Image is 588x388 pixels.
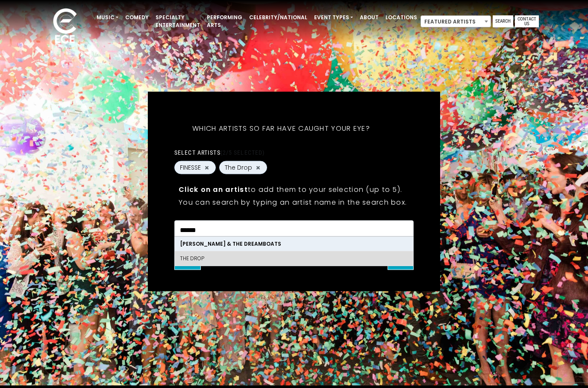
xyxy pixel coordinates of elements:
button: Remove The Drop [255,164,262,171]
a: Search [493,15,513,27]
span: Featured Artists [420,15,491,27]
img: ece_new_logo_whitev2-1.png [44,6,86,47]
span: (2/5 selected) [220,149,265,156]
p: You can search by typing an artist name in the search box. [179,197,409,208]
a: Celebrity/National [246,10,311,25]
a: Music [93,10,122,25]
textarea: Search [180,226,408,234]
button: Remove FINESSE [203,164,210,171]
span: The Drop [225,163,252,172]
a: Performing Arts [203,10,246,32]
li: The Drop [175,251,413,266]
a: Contact Us [515,15,539,27]
li: [PERSON_NAME] & The Dreamboats [175,237,413,251]
a: About [356,10,382,25]
span: FINESSE [180,163,201,172]
label: Select artists [174,149,265,156]
strong: Click on an artist [179,185,248,194]
a: Comedy [122,10,152,25]
a: Specialty Entertainment [152,10,203,32]
h5: Which artists so far have caught your eye? [174,113,388,144]
span: Featured Artists [421,16,491,28]
p: to add them to your selection (up to 5). [179,184,409,195]
a: Event Types [311,10,356,25]
a: Locations [382,10,420,25]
